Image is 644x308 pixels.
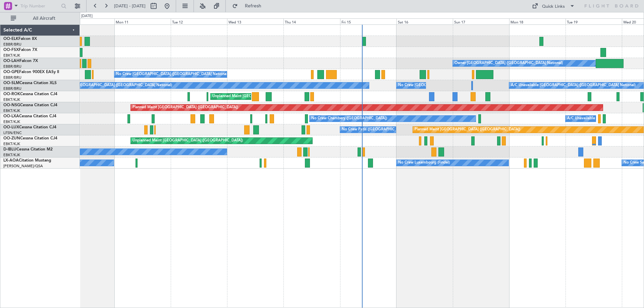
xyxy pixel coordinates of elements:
a: OO-LUXCessna Citation CJ4 [3,125,56,129]
a: EBBR/BRU [3,64,21,69]
a: EBBR/BRU [3,42,21,47]
a: EBKT/KJK [3,119,20,124]
div: Unplanned Maint [GEOGRAPHIC_DATA]-[GEOGRAPHIC_DATA] [212,91,321,102]
div: Mon 18 [509,18,566,24]
div: Unplanned Maint [GEOGRAPHIC_DATA] ([GEOGRAPHIC_DATA]) [132,136,243,146]
div: Sun 17 [453,18,509,24]
div: [DATE] [81,13,93,19]
a: EBKT/KJK [3,141,20,146]
div: Sat 16 [396,18,453,24]
span: OO-ROK [3,92,20,96]
span: Refresh [239,4,267,8]
span: OO-ELK [3,37,18,41]
button: All Aircraft [7,13,73,24]
span: OO-LUX [3,125,19,129]
a: LX-AOACitation Mustang [3,159,51,163]
div: Fri 15 [340,18,396,24]
span: All Aircraft [17,16,71,21]
a: OO-ELKFalcon 8X [3,37,37,41]
div: Sun 10 [58,18,114,24]
span: OO-ZUN [3,136,20,140]
div: No Crew Chambery ([GEOGRAPHIC_DATA]) [311,114,387,124]
span: OO-LXA [3,114,19,118]
span: OO-SLM [3,81,19,85]
div: Tue 19 [566,18,622,24]
div: Thu 14 [283,18,340,24]
a: OO-GPEFalcon 900EX EASy II [3,70,59,74]
span: [DATE] - [DATE] [114,3,146,9]
a: EBBR/BRU [3,86,21,91]
a: OO-ZUNCessna Citation CJ4 [3,136,57,140]
a: EBBR/BRU [3,75,21,80]
div: A/C Unavailable [GEOGRAPHIC_DATA] ([GEOGRAPHIC_DATA] National) [511,80,636,90]
div: Tue 12 [171,18,227,24]
div: Quick Links [542,3,565,10]
div: Planned Maint [GEOGRAPHIC_DATA] ([GEOGRAPHIC_DATA]) [415,125,520,135]
a: EBKT/KJK [3,97,20,102]
a: LFSN/ENC [3,130,22,135]
a: EBKT/KJK [3,152,20,158]
div: No Crew [GEOGRAPHIC_DATA] ([GEOGRAPHIC_DATA] National) [60,80,172,90]
a: EBKT/KJK [3,53,20,58]
div: No Crew [GEOGRAPHIC_DATA] ([GEOGRAPHIC_DATA] National) [116,69,228,79]
a: OO-ROKCessna Citation CJ4 [3,92,57,96]
input: Trip Number [20,1,59,11]
button: Refresh [229,1,269,11]
span: LX-AOA [3,159,19,163]
a: OO-SLMCessna Citation XLS [3,81,57,85]
span: D-IBLU [3,147,16,151]
div: No Crew Paris ([GEOGRAPHIC_DATA]) [342,125,408,135]
span: OO-NSG [3,103,20,107]
a: OO-NSGCessna Citation CJ4 [3,103,57,107]
a: EBKT/KJK [3,108,20,113]
a: OO-LAHFalcon 7X [3,59,38,63]
span: OO-GPE [3,70,19,74]
div: Planned Maint [GEOGRAPHIC_DATA] ([GEOGRAPHIC_DATA]) [132,103,238,113]
div: A/C Unavailable [567,114,595,124]
button: Quick Links [529,1,578,11]
span: OO-LAH [3,59,19,63]
div: Owner [GEOGRAPHIC_DATA] ([GEOGRAPHIC_DATA] National) [454,58,563,68]
a: OO-FSXFalcon 7X [3,48,37,52]
a: D-IBLUCessna Citation M2 [3,147,53,151]
div: Mon 11 [114,18,171,24]
div: No Crew [GEOGRAPHIC_DATA] ([GEOGRAPHIC_DATA] National) [398,80,511,90]
div: Wed 13 [227,18,283,24]
a: [PERSON_NAME]/QSA [3,164,43,169]
div: No Crew Luxembourg (Findel) [398,158,450,168]
a: OO-LXACessna Citation CJ4 [3,114,56,118]
span: OO-FSX [3,48,19,52]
